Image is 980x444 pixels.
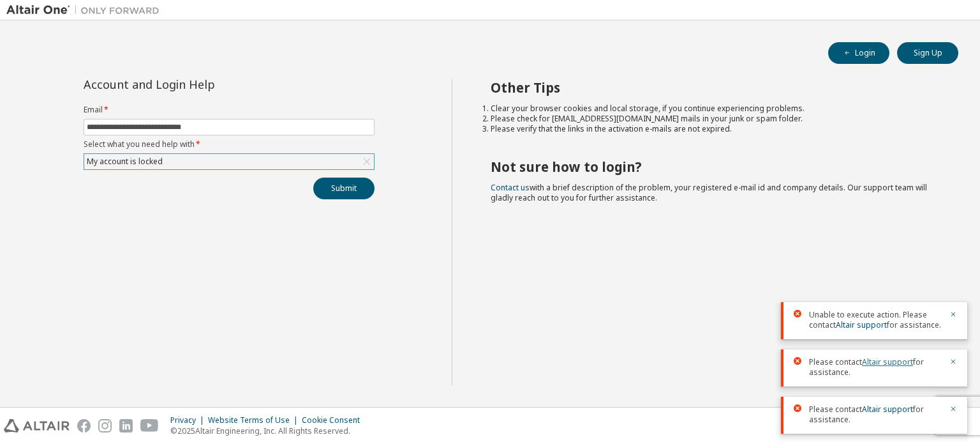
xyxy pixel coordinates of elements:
[491,182,530,193] a: Contact us
[491,79,936,96] h2: Other Tips
[491,182,927,203] span: with a brief description of the problem, your registered e-mail id and company details. Our suppo...
[84,139,375,149] label: Select what you need help with
[77,419,91,433] img: facebook.svg
[809,310,942,330] span: Unable to execute action. Please contact for assistance.
[119,419,133,433] img: linkedin.svg
[84,154,374,169] div: My account is locked
[208,415,302,425] div: Website Terms of Use
[313,178,375,199] button: Submit
[862,404,913,415] a: Altair support
[170,425,367,436] p: © 2025 Altair Engineering, Inc. All Rights Reserved.
[491,103,936,114] li: Clear your browser cookies and local storage, if you continue experiencing problems.
[491,158,936,175] h2: Not sure how to login?
[897,42,958,64] button: Sign Up
[140,419,159,433] img: youtube.svg
[809,404,942,425] span: Please contact for assistance.
[491,114,936,124] li: Please check for [EMAIL_ADDRESS][DOMAIN_NAME] mails in your junk or spam folder.
[836,319,887,330] a: Altair support
[170,415,208,425] div: Privacy
[809,357,942,378] span: Please contact for assistance.
[85,155,165,169] div: My account is locked
[862,356,913,367] a: Altair support
[302,415,367,425] div: Cookie Consent
[6,4,166,17] img: Altair One
[828,42,889,64] button: Login
[491,124,936,134] li: Please verify that the links in the activation e-mails are not expired.
[84,79,316,89] div: Account and Login Help
[98,419,112,433] img: instagram.svg
[4,419,70,433] img: altair_logo.svg
[84,105,375,115] label: Email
